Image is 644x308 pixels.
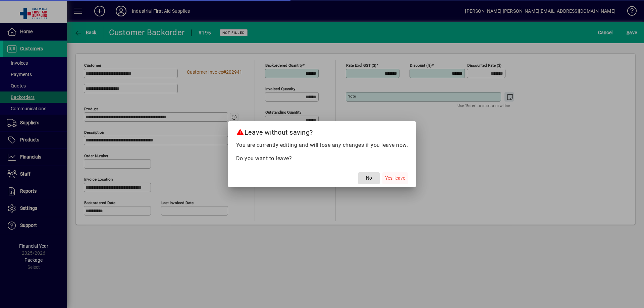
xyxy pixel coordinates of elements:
[358,172,380,184] button: No
[228,121,416,141] h2: Leave without saving?
[385,175,405,182] span: Yes, leave
[382,172,408,184] button: Yes, leave
[236,141,408,149] p: You are currently editing and will lose any changes if you leave now.
[366,175,372,182] span: No
[236,155,408,163] p: Do you want to leave?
